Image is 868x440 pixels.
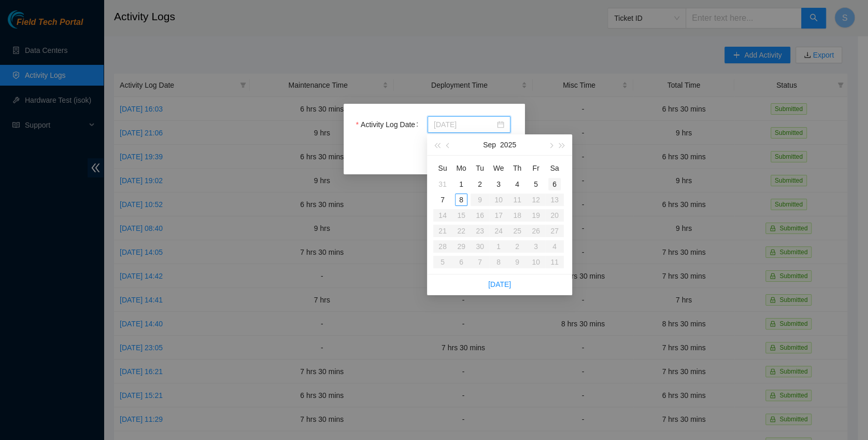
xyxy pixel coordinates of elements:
[500,134,516,155] button: 2025
[434,119,495,130] input: Activity Log Date
[452,160,471,176] th: Mo
[433,160,452,176] th: Su
[492,178,505,190] div: 3
[511,178,523,190] div: 4
[489,176,508,192] td: 2025-09-03
[530,178,542,190] div: 5
[455,194,467,206] div: 8
[508,160,527,176] th: Th
[508,176,527,192] td: 2025-09-04
[489,160,508,176] th: We
[545,176,564,192] td: 2025-09-06
[527,160,545,176] th: Fr
[488,280,511,288] a: [DATE]
[436,194,449,206] div: 7
[471,160,489,176] th: Tu
[527,176,545,192] td: 2025-09-05
[356,116,422,133] label: Activity Log Date
[436,178,449,190] div: 31
[471,176,489,192] td: 2025-09-02
[474,178,486,190] div: 2
[433,192,452,208] td: 2025-09-07
[483,134,496,155] button: Sep
[548,178,561,190] div: 6
[452,192,471,208] td: 2025-09-08
[545,160,564,176] th: Sa
[433,176,452,192] td: 2025-08-31
[452,176,471,192] td: 2025-09-01
[455,178,467,190] div: 1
